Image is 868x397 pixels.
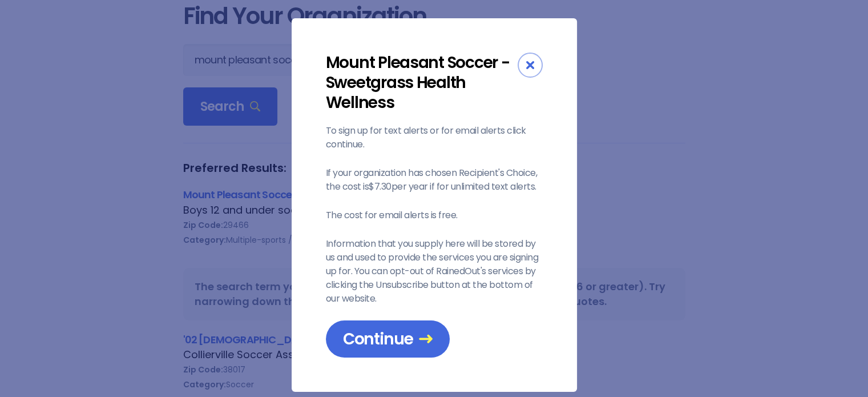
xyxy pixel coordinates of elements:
[326,166,543,194] p: If your organization has chosen Recipient's Choice, the cost is $7.30 per year if for unlimited t...
[343,329,433,349] span: Continue
[326,237,543,306] p: Information that you supply here will be stored by us and used to provide the services you are si...
[326,53,518,113] div: Mount Pleasant Soccer - Sweetgrass Health Wellness
[326,124,543,151] p: To sign up for text alerts or for email alerts click continue.
[518,53,543,78] div: Close
[326,208,543,222] p: The cost for email alerts is free.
